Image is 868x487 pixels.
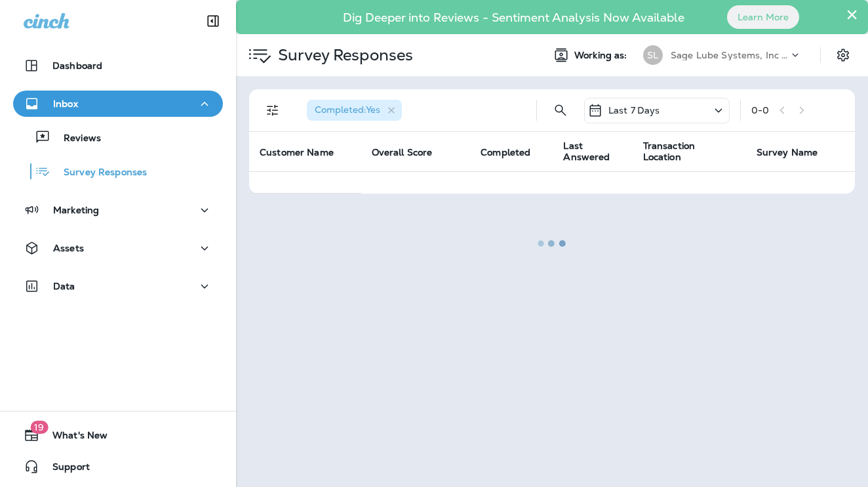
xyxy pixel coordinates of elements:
p: Dashboard [52,60,102,71]
p: Reviews [50,133,101,145]
p: Marketing [53,205,99,215]
span: 19 [30,421,48,434]
p: Survey Responses [50,167,147,179]
p: Data [53,281,75,291]
button: Survey Responses [13,158,223,185]
button: 19What's New [13,422,223,448]
p: Inbox [53,98,78,109]
span: What's New [39,430,108,446]
button: Assets [13,235,223,261]
button: Reviews [13,123,223,151]
button: Support [13,454,223,480]
button: Marketing [13,197,223,223]
button: Collapse Sidebar [195,8,231,34]
button: Dashboard [13,53,223,79]
button: Inbox [13,91,223,117]
button: Data [13,273,223,299]
p: Assets [53,243,84,253]
span: Support [39,461,90,477]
